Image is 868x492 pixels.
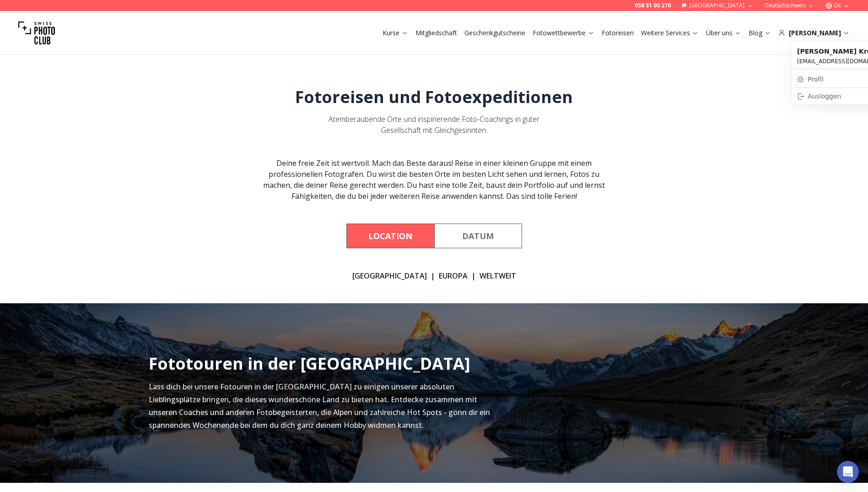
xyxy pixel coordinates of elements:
[352,270,427,281] a: [GEOGRAPHIC_DATA]
[149,355,470,373] h2: Fototouren in der [GEOGRAPHIC_DATA]
[602,28,634,38] a: Fotoreisen
[295,88,573,106] h1: Fotoreisen und Fotoexpeditionen
[778,28,850,38] div: [PERSON_NAME]
[18,15,55,51] img: Swiss photo club
[635,2,671,9] a: 058 51 00 270
[149,382,490,430] span: Lass dich bei unsere Fotouren in der [GEOGRAPHIC_DATA] zu einigen unserer absoluten Lieblingsplät...
[749,28,771,38] a: Blog
[837,461,859,483] iframe: Intercom live chat
[412,27,461,39] button: Mitgliedschaft
[529,27,598,39] button: Fotowettbewerbe
[480,270,516,281] a: WELTWEIT
[533,28,594,38] a: Fotowettbewerbe
[706,28,741,38] a: Über uns
[598,27,637,39] button: Fotoreisen
[745,27,775,39] button: Blog
[637,27,702,39] button: Weitere Services
[259,158,610,202] div: Deine freie Zeit ist wertvoll. Mach das Beste daraus! Reise in einer kleinen Gruppe mit einem pro...
[434,224,522,248] button: By Date
[352,270,516,281] div: | |
[346,224,522,248] div: Course filter
[439,270,468,281] a: EUROPA
[464,28,525,38] a: Geschenkgutscheine
[415,28,457,38] a: Mitgliedschaft
[702,27,745,39] button: Über uns
[346,224,434,248] button: By Location
[329,114,539,135] span: Atemberaubende Orte und inspirierende Foto-Coachings in guter Gesellschaft mit Gleichgesinnten.
[461,27,529,39] button: Geschenkgutscheine
[641,28,699,38] a: Weitere Services
[379,27,412,39] button: Kurse
[383,28,408,38] a: Kurse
